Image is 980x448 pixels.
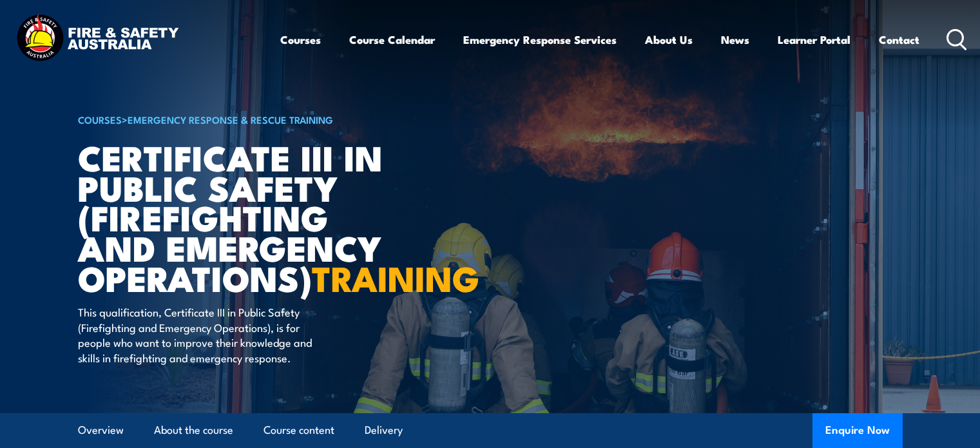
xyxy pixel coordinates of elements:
[264,413,334,447] a: Course content
[812,413,903,448] button: Enquire Now
[280,23,321,57] a: Courses
[778,23,850,57] a: Learner Portal
[78,413,124,447] a: Overview
[154,413,233,447] a: About the course
[78,304,313,365] p: This qualification, Certificate III in Public Safety (Firefighting and Emergency Operations), is ...
[78,142,396,293] h1: Certificate III in Public Safety (Firefighting and Emergency Operations)
[879,23,919,57] a: Contact
[78,112,396,127] h6: >
[645,23,693,57] a: About Us
[365,413,403,447] a: Delivery
[463,23,617,57] a: Emergency Response Services
[349,23,435,57] a: Course Calendar
[78,112,122,126] a: COURSES
[128,112,333,126] a: Emergency Response & Rescue Training
[721,23,749,57] a: News
[312,250,479,304] strong: TRAINING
